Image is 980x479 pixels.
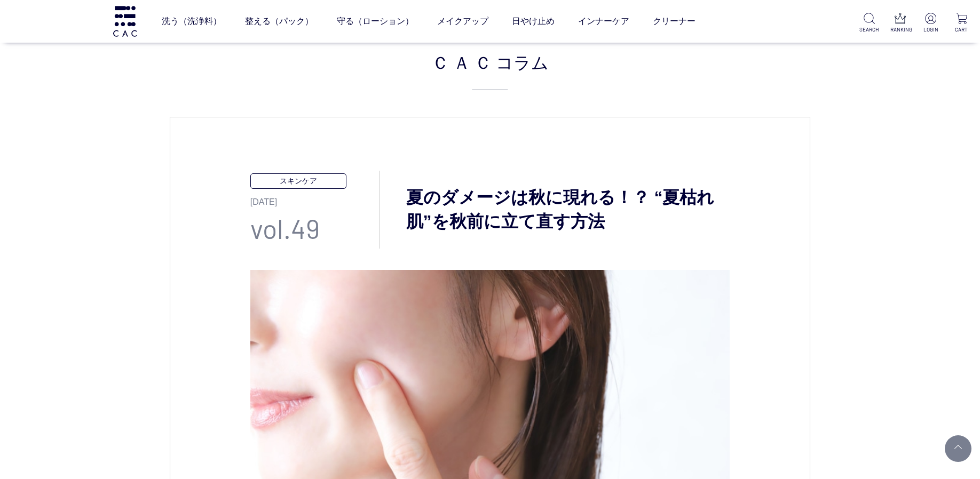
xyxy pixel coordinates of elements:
a: 整える（パック） [245,6,313,36]
p: LOGIN [921,26,941,34]
p: SEARCH [859,26,879,34]
a: 洗う（洗浄料） [162,6,222,36]
a: SEARCH [859,13,879,34]
a: クリーナー [653,6,696,36]
a: CART [952,13,971,34]
h3: 夏のダメージは秋に現れる！？ “夏枯れ肌”を秋前に立て直す方法 [380,186,730,234]
a: 守る（ローション） [337,6,414,36]
a: LOGIN [921,13,941,34]
h2: ＣＡＣ [170,49,810,90]
p: CART [952,26,971,34]
a: 日やけ止め [512,6,555,36]
a: RANKING [890,13,910,34]
img: logo [112,6,138,36]
span: コラム [496,49,549,75]
p: vol.49 [250,209,380,249]
p: RANKING [890,26,910,34]
p: [DATE] [250,189,380,209]
a: メイクアップ [437,6,488,36]
p: スキンケア [250,173,346,189]
a: インナーケア [578,6,629,36]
